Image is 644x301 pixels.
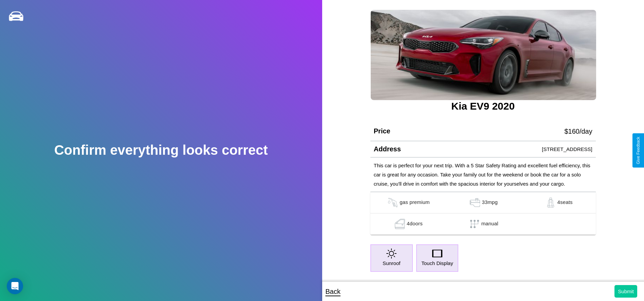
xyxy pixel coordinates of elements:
[542,145,592,154] p: [STREET_ADDRESS]
[407,219,423,229] p: 4 doors
[386,197,400,208] img: gas
[326,285,341,298] p: Back
[481,219,498,229] p: manual
[374,127,390,135] h4: Price
[7,278,23,294] div: Open Intercom Messenger
[383,259,401,268] p: Sunroof
[400,197,429,208] p: gas premium
[54,143,268,158] h2: Confirm everything looks correct
[421,259,453,268] p: Touch Display
[636,137,641,164] div: Give Feedback
[370,100,596,112] h3: Kia EV9 2020
[544,197,557,208] img: gas
[557,197,573,208] p: 4 seats
[564,125,592,137] p: $ 160 /day
[374,145,401,153] h4: Address
[393,219,407,229] img: gas
[614,285,637,298] button: Submit
[468,197,482,208] img: gas
[374,161,592,188] p: This car is perfect for your next trip. With a 5 Star Safety Rating and excellent fuel efficiency...
[370,192,596,235] table: simple table
[482,197,498,208] p: 33 mpg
